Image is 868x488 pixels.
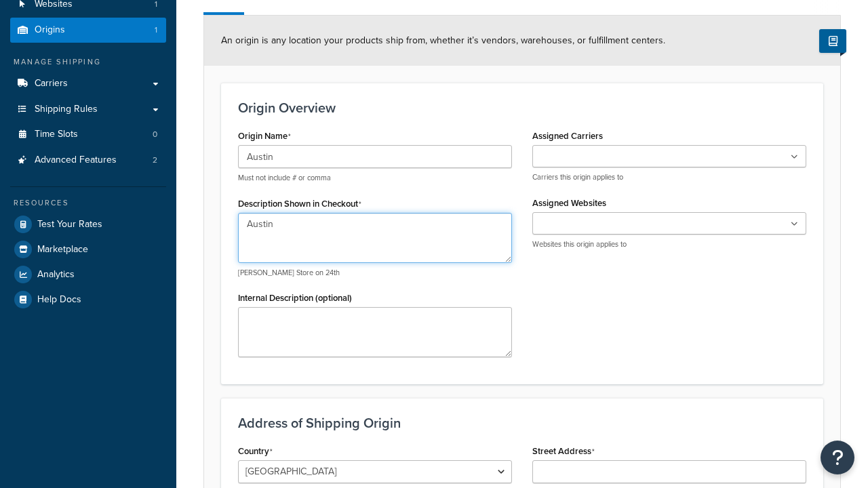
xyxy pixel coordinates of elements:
h3: Address of Shipping Origin [238,415,806,430]
li: Advanced Features [10,148,166,173]
span: Help Docs [37,294,81,306]
span: Time Slots [35,129,78,140]
label: Assigned Websites [532,198,606,208]
label: Origin Name [238,131,291,142]
span: Marketplace [37,244,88,256]
p: Must not include # or comma [238,173,512,183]
button: Show Help Docs [819,29,846,53]
a: Analytics [10,262,166,287]
div: Resources [10,197,166,209]
span: 2 [153,155,157,166]
label: Street Address [532,446,595,457]
label: Description Shown in Checkout [238,199,361,209]
p: Websites this origin applies to [532,239,806,249]
span: Advanced Features [35,155,117,166]
li: Origins [10,18,166,43]
a: Shipping Rules [10,97,166,122]
label: Assigned Carriers [532,131,603,141]
span: Shipping Rules [35,104,98,115]
label: Country [238,446,273,457]
a: Origins1 [10,18,166,43]
span: Origins [35,24,65,36]
p: [PERSON_NAME] Store on 24th [238,268,512,278]
h3: Origin Overview [238,100,806,115]
li: Time Slots [10,122,166,147]
a: Marketplace [10,237,166,262]
a: Carriers [10,71,166,96]
a: Time Slots0 [10,122,166,147]
div: Manage Shipping [10,56,166,68]
span: 1 [155,24,157,36]
a: Test Your Rates [10,212,166,237]
a: Help Docs [10,287,166,312]
button: Open Resource Center [821,441,854,474]
span: Carriers [35,78,68,89]
label: Internal Description (optional) [238,293,352,303]
a: Advanced Features2 [10,148,166,173]
span: Analytics [37,269,75,281]
span: 0 [153,129,157,140]
span: An origin is any location your products ship from, whether it’s vendors, warehouses, or fulfillme... [221,33,665,47]
p: Carriers this origin applies to [532,172,806,182]
span: Test Your Rates [37,219,102,230]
